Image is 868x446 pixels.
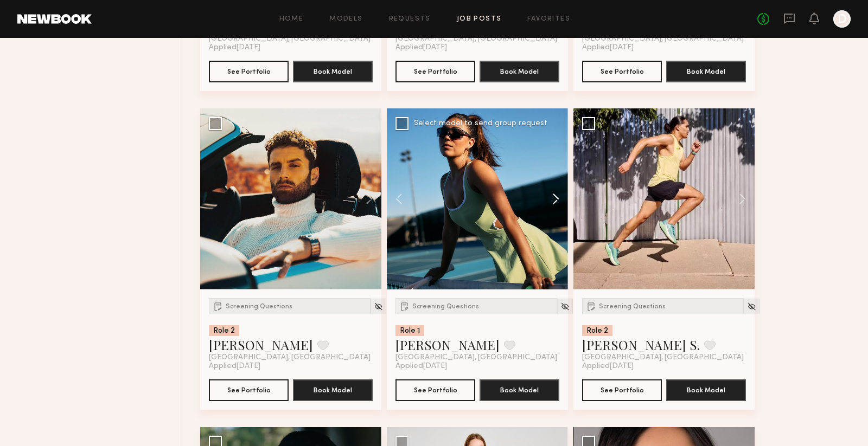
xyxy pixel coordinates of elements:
[279,16,304,23] a: Home
[209,325,239,336] div: Role 2
[582,353,744,362] span: [GEOGRAPHIC_DATA], [GEOGRAPHIC_DATA]
[293,66,373,75] a: Book Model
[666,61,746,82] button: Book Model
[213,301,224,312] img: Submission Icon
[395,379,475,401] button: See Portfolio
[582,61,662,82] button: See Portfolio
[666,385,746,394] a: Book Model
[389,16,431,23] a: Requests
[480,61,559,82] button: Book Model
[582,35,744,43] span: [GEOGRAPHIC_DATA], [GEOGRAPHIC_DATA]
[586,301,597,312] img: Submission Icon
[374,302,383,311] img: Unhide Model
[395,353,557,362] span: [GEOGRAPHIC_DATA], [GEOGRAPHIC_DATA]
[293,385,373,394] a: Book Model
[395,325,424,336] div: Role 1
[395,43,559,52] div: Applied [DATE]
[582,43,746,52] div: Applied [DATE]
[329,16,362,23] a: Models
[457,16,502,23] a: Job Posts
[209,353,371,362] span: [GEOGRAPHIC_DATA], [GEOGRAPHIC_DATA]
[395,35,557,43] span: [GEOGRAPHIC_DATA], [GEOGRAPHIC_DATA]
[293,379,373,401] button: Book Model
[560,302,570,311] img: Unhide Model
[480,379,559,401] button: Book Model
[209,336,313,353] a: [PERSON_NAME]
[209,35,371,43] span: [GEOGRAPHIC_DATA], [GEOGRAPHIC_DATA]
[666,379,746,401] button: Book Model
[833,10,851,28] a: D
[414,120,547,127] div: Select model to send group request
[666,66,746,75] a: Book Model
[480,385,559,394] a: Book Model
[209,379,289,401] button: See Portfolio
[293,61,373,82] button: Book Model
[747,302,756,311] img: Unhide Model
[599,303,666,310] span: Screening Questions
[582,379,662,401] button: See Portfolio
[209,61,289,82] button: See Portfolio
[412,303,479,310] span: Screening Questions
[226,303,292,310] span: Screening Questions
[582,336,700,353] a: [PERSON_NAME] S.
[582,362,746,371] div: Applied [DATE]
[209,362,373,371] div: Applied [DATE]
[527,16,570,23] a: Favorites
[399,301,410,312] img: Submission Icon
[395,362,559,371] div: Applied [DATE]
[209,43,373,52] div: Applied [DATE]
[395,336,500,353] a: [PERSON_NAME]
[395,61,475,82] button: See Portfolio
[582,325,612,336] div: Role 2
[480,66,559,75] a: Book Model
